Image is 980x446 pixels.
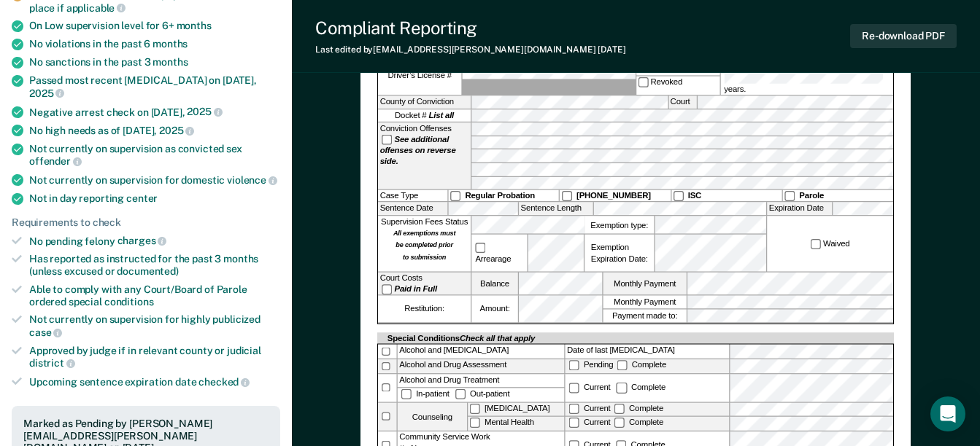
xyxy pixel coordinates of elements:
div: Able to comply with any Court/Board of Parole ordered special [29,283,280,308]
div: Supervision Fees Status [378,216,471,272]
label: Pending [567,360,615,369]
input: Pending [569,360,579,370]
input: Complete [617,360,628,370]
span: 2025 [187,106,222,117]
label: Mental Health [468,417,565,430]
label: Payment made to: [603,310,687,322]
div: Not currently on supervision for highly publicized [29,313,280,338]
input: Complete [617,383,627,393]
input: Waived [811,239,821,249]
span: charges [117,235,167,246]
strong: List all [429,111,455,120]
input: See additional offenses on reverse side. [382,135,392,145]
div: Negative arrest check on [DATE], [29,106,280,119]
div: Restitution: [378,296,471,322]
label: Monthly Payment [603,296,687,308]
div: Counseling [398,402,467,430]
div: Compliant Reporting [315,17,626,39]
label: Monthly Payment [603,273,687,295]
div: Not in day reporting [29,192,280,205]
label: Revoked [636,76,719,95]
div: Has reported as instructed for the past 3 months (unless excused or [29,253,280,278]
span: conditions [104,296,154,308]
div: Upcoming sentence expiration date [29,375,280,388]
span: checked [198,376,250,388]
label: Date of last [MEDICAL_DATA] [566,344,729,358]
div: No sanctions in the past 3 [29,56,280,69]
div: Case Type [378,190,447,202]
input: Mental Health [470,418,480,428]
input: Complete [614,404,625,414]
label: Arrearage [474,242,525,265]
span: offender [29,155,82,167]
input: Current [569,404,579,414]
span: months [153,56,188,68]
div: On Low supervision level for 6+ [29,20,280,32]
div: Not currently on supervision as convicted sex [29,143,280,168]
strong: Paid in Full [395,284,438,294]
label: Expiration Date [768,203,833,215]
div: No violations in the past 6 [29,38,280,50]
span: 2025 [159,125,194,136]
span: center [126,192,158,204]
input: Regular Probation [450,191,460,201]
label: Out-patient [454,389,512,399]
label: Balance [472,273,518,295]
label: Sentence Date [378,203,447,215]
strong: ISC [688,191,701,200]
label: Amount: [472,296,518,322]
input: [MEDICAL_DATA] [470,404,480,414]
div: Not currently on supervision for domestic [29,173,280,187]
strong: [PHONE_NUMBER] [576,191,651,200]
span: district [29,357,75,369]
input: In-patient [401,389,412,399]
label: Complete [612,404,665,413]
label: Complete [615,360,668,369]
input: for years. [725,67,884,83]
button: Re-download PDF [850,24,957,48]
label: Sentence Length [519,203,593,215]
div: Alcohol and Drug Assessment [398,359,564,373]
div: Requirements to check [12,216,280,229]
label: Complete [612,418,665,427]
div: Conviction Offenses [378,122,471,189]
span: case [29,326,62,338]
div: Court Costs [378,273,471,295]
div: Last edited by [EMAIL_ADDRESS][PERSON_NAME][DOMAIN_NAME] [315,44,626,55]
strong: Parole [800,191,825,200]
label: County of Conviction [378,95,471,108]
span: violence [227,174,277,186]
label: for years. [722,56,892,95]
label: [MEDICAL_DATA] [468,402,565,415]
div: Open Intercom Messenger [930,396,965,431]
div: Alcohol and Drug Treatment [398,374,564,387]
label: Current [567,383,612,393]
span: documented) [117,265,178,277]
input: Out-patient [455,389,466,399]
label: Current [567,418,612,427]
div: No high needs as of [DATE], [29,124,280,137]
input: [PHONE_NUMBER] [562,191,572,201]
div: Special Conditions [386,332,538,343]
div: No pending felony [29,235,280,248]
div: Exemption Expiration Date: [584,235,654,272]
span: months [153,38,188,50]
div: Approved by judge if in relevant county or judicial [29,345,280,369]
label: Waived [809,238,852,250]
strong: All exemptions must be completed prior to submission [393,229,455,261]
input: Current [569,383,579,393]
input: Revoked [638,77,648,87]
strong: See additional offenses on reverse side. [380,135,456,167]
input: Paid in Full [382,284,392,294]
input: Arrearage [476,243,486,253]
label: Current [567,404,612,413]
input: ISC [674,191,684,201]
label: In-patient [400,389,454,399]
strong: Regular Probation [466,191,536,200]
label: Court [668,95,696,108]
input: Complete [614,418,625,428]
span: Check all that apply [460,333,535,343]
label: Driver’s License # [378,56,461,95]
span: months [177,20,212,31]
span: Docket # [395,110,454,121]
